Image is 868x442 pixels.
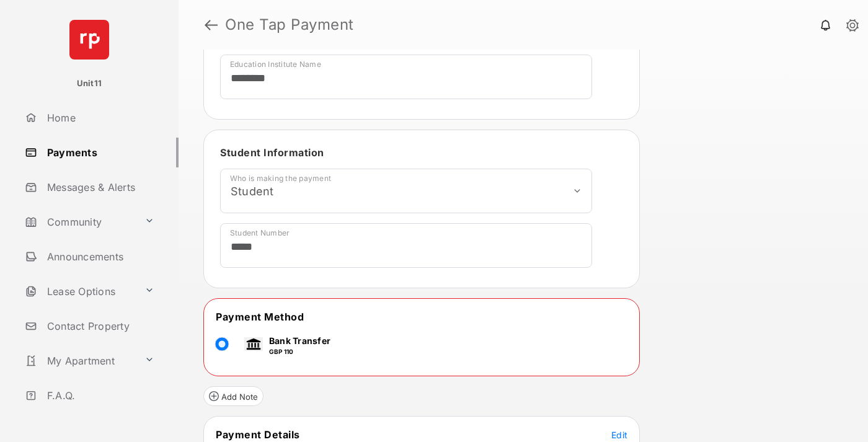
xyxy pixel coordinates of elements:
[216,428,300,441] span: Payment Details
[20,276,139,306] a: Lease Options
[20,138,179,167] a: Payments
[20,311,179,341] a: Contact Property
[69,20,109,60] img: svg+xml;base64,PHN2ZyB4bWxucz0iaHR0cDovL3d3dy53My5vcmcvMjAwMC9zdmciIHdpZHRoPSI2NCIgaGVpZ2h0PSI2NC...
[20,207,139,237] a: Community
[220,146,324,159] span: Student Information
[20,242,179,272] a: Announcements
[20,103,179,133] a: Home
[216,311,304,323] span: Payment Method
[20,346,139,376] a: My Apartment
[269,347,330,356] p: GBP 110
[611,430,627,440] span: Edit
[20,381,179,410] a: F.A.Q.
[244,337,263,351] img: bank.png
[77,77,102,90] p: Unit11
[269,334,330,347] p: Bank Transfer
[203,386,263,406] button: Add Note
[20,172,179,202] a: Messages & Alerts
[225,17,354,32] strong: One Tap Payment
[611,428,627,441] button: Edit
